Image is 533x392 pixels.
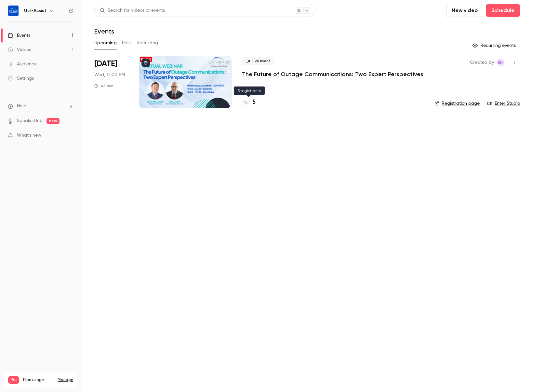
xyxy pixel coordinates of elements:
[24,7,47,14] h6: Util-Assist
[17,117,43,124] a: SpeakerHub
[94,59,117,69] span: [DATE]
[8,47,31,53] div: Videos
[434,100,480,107] a: Registration page
[486,4,520,17] button: Schedule
[94,27,114,35] h1: Events
[66,133,73,139] iframe: Noticeable Trigger
[242,98,256,107] a: 5
[8,376,19,384] span: Pro
[470,40,520,51] button: Recurring events
[100,7,165,14] div: Search for videos or events
[498,59,503,66] span: EH
[487,100,520,107] a: Enter Studio
[8,103,73,110] li: help-dropdown-opener
[94,38,117,48] button: Upcoming
[58,377,73,383] a: Manage
[8,6,19,16] img: Util-Assist
[122,38,131,48] button: Past
[94,72,125,78] span: Wed, 12:00 PM
[470,59,494,66] span: Created by
[8,61,37,67] div: Audience
[23,377,54,383] span: Plan usage
[17,103,26,110] span: Help
[8,75,34,82] div: Settings
[94,56,128,108] div: Oct 1 Wed, 12:00 PM (America/Toronto)
[252,98,256,107] h4: 5
[497,59,504,66] span: Emily Henderson
[17,132,41,139] span: What's new
[242,57,274,65] span: Live event
[8,32,30,39] div: Events
[446,4,483,17] button: New video
[137,38,158,48] button: Recurring
[242,70,423,78] a: The Future of Outage Communications: Two Expert Perspectives
[47,118,60,124] span: new
[94,83,113,88] div: 45 min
